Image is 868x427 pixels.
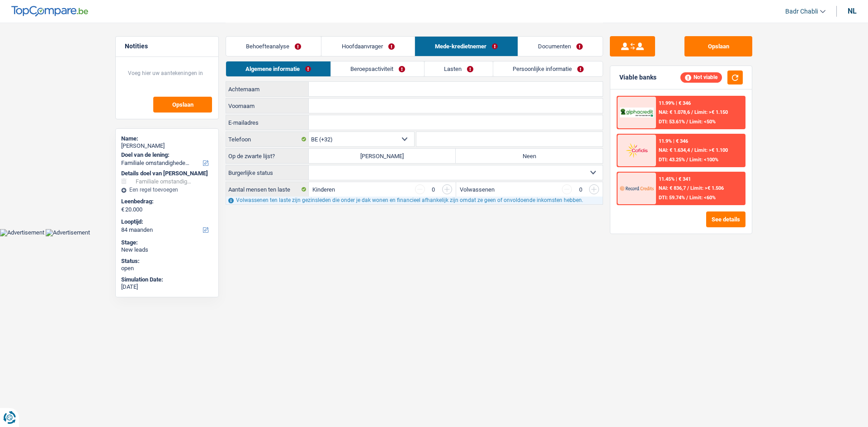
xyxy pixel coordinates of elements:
span: Limit: <60% [689,195,716,201]
button: See details [706,211,745,227]
span: Limit: >€ 1.150 [694,109,728,115]
label: Achternaam [226,82,309,96]
span: Limit: <100% [689,157,718,163]
span: / [686,119,688,125]
div: [PERSON_NAME] [121,142,213,150]
div: 0 [576,187,585,192]
button: Opslaan [684,36,752,56]
label: Aantal mensen ten laste [226,182,309,197]
a: Mede-kredietnemer [415,37,518,56]
a: Badr Chabli [778,4,826,19]
label: Voornaam [226,99,309,113]
label: Leenbedrag: [121,198,211,205]
label: Op de zwarte lijst? [226,149,309,163]
div: 11.45% | € 341 [659,176,691,182]
span: / [686,157,688,163]
span: / [691,147,693,153]
div: open [121,265,213,272]
button: Opslaan [153,97,212,113]
a: Lasten [425,61,493,76]
span: / [686,195,688,201]
img: Alphacredit [620,108,653,118]
div: Simulation Date: [121,276,213,283]
div: 11.9% | € 346 [659,138,688,144]
div: Volwassenen ten laste zijn gezinsleden die onder je dak wonen en financieel afhankelijk zijn omda... [226,197,603,204]
a: Beroepsactiviteit [331,61,425,76]
div: Een regel toevoegen [121,187,213,193]
div: Details doel van [PERSON_NAME] [121,170,213,177]
span: Badr Chabli [785,8,818,15]
span: DTI: 53.61% [659,119,685,125]
span: Opslaan [172,102,193,108]
label: Volwassenen [460,187,495,192]
a: Algemene informatie [226,61,330,76]
label: Looptijd: [121,218,211,225]
h5: Notities [125,42,209,50]
div: nl [848,7,857,15]
div: Stage: [121,239,213,246]
img: TopCompare Logo [11,6,88,17]
img: Advertisement [46,229,90,236]
div: Name: [121,135,213,142]
a: Documenten [518,37,603,56]
label: Burgerlijke status [226,165,309,180]
img: Record Credits [620,180,653,197]
span: NAI: € 1.078,6 [659,109,690,115]
span: / [691,109,693,115]
div: Status: [121,258,213,265]
label: Neen [456,149,603,163]
span: NAI: € 836,7 [659,185,686,191]
div: 11.99% | € 346 [659,100,691,106]
label: E-mailadres [226,115,309,130]
span: Limit: <50% [689,119,716,125]
span: € [121,206,124,213]
span: DTI: 59.74% [659,195,685,201]
span: Limit: >€ 1.100 [694,147,728,153]
img: Cofidis [620,142,653,159]
label: Doel van de lening: [121,151,211,159]
label: Telefoon [226,132,309,146]
div: Viable banks [619,74,656,81]
span: / [687,185,689,191]
label: [PERSON_NAME] [309,149,456,163]
label: Kinderen [312,187,335,192]
span: DTI: 43.25% [659,157,685,163]
a: Behoefteanalyse [226,37,321,56]
a: Hoofdaanvrager [321,37,414,56]
div: 0 [429,187,438,192]
div: New leads [121,246,213,253]
div: [DATE] [121,283,213,291]
a: Persoonlijke informatie [493,61,603,76]
input: 401020304 [416,132,603,146]
div: Not viable [680,72,722,82]
span: NAI: € 1.634,4 [659,147,690,153]
span: Limit: >€ 1.506 [690,185,724,191]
